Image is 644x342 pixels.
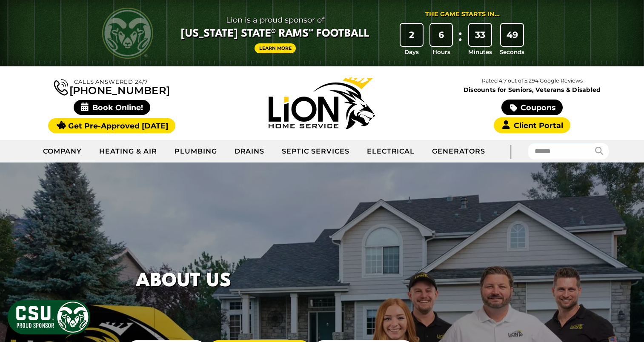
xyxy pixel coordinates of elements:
[102,8,153,59] img: CSU Rams logo
[427,76,637,85] p: Rated 4.7 out of 5,294 Google Reviews
[424,141,494,162] a: Generators
[226,141,274,162] a: Drains
[425,10,500,19] div: The Game Starts in...
[401,24,423,46] div: 2
[404,48,419,56] span: Days
[500,48,524,56] span: Seconds
[432,48,450,56] span: Hours
[255,43,296,53] a: Learn More
[74,100,151,115] span: Book Online!
[273,141,358,162] a: Septic Services
[6,299,92,336] img: CSU Sponsor Badge
[54,77,170,96] a: [PHONE_NUMBER]
[468,48,492,56] span: Minutes
[34,141,91,162] a: Company
[91,141,166,162] a: Heating & Air
[494,140,528,162] div: |
[48,118,175,133] a: Get Pre-Approved [DATE]
[501,100,563,115] a: Coupons
[430,24,452,46] div: 6
[429,87,635,93] span: Discounts for Seniors, Veterans & Disabled
[456,24,464,57] div: :
[181,13,369,27] span: Lion is a proud sponsor of
[269,77,375,129] img: Lion Home Service
[181,27,369,41] span: [US_STATE] State® Rams™ Football
[469,24,491,46] div: 33
[166,141,226,162] a: Plumbing
[501,24,523,46] div: 49
[136,267,231,296] h1: About Us
[358,141,424,162] a: Electrical
[494,117,570,133] a: Client Portal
